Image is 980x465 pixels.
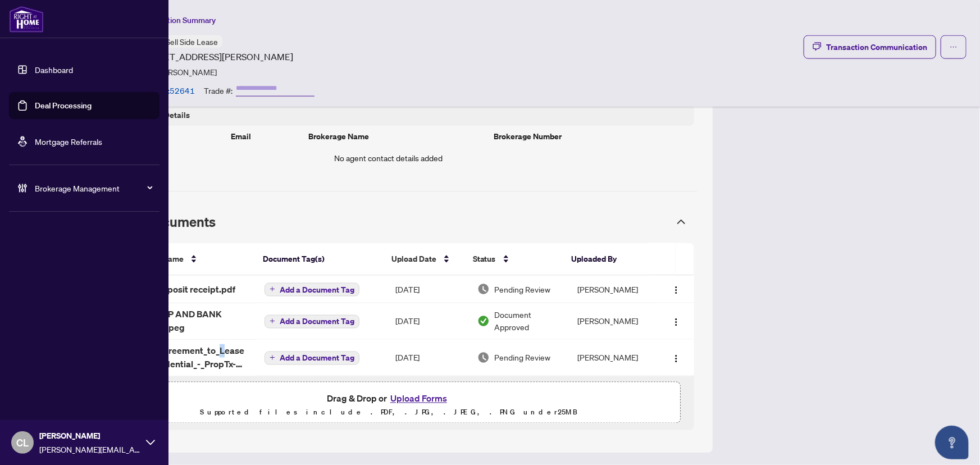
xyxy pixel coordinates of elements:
span: Transaction Summary [140,15,216,25]
img: Logo [672,318,681,327]
td: [DATE] [386,303,468,340]
img: logo [9,6,44,33]
img: Document Status [477,315,490,327]
span: plus [270,286,275,292]
span: Add a Document Tag [280,286,354,294]
span: Document Approved [494,309,559,334]
th: Status [464,243,563,276]
span: plus [270,355,275,361]
th: Uploaded By [562,243,649,276]
button: Logo [667,280,685,298]
span: 400_Agreement_to_Lease_-_Residential_-_PropTx-[PERSON_NAME]-2.pdf [135,344,247,371]
span: Add a Document Tag [280,354,354,362]
button: Add a Document Tag [265,283,359,297]
button: Add a Document Tag [265,350,359,365]
th: Email [226,126,304,147]
td: [PERSON_NAME] [568,303,657,340]
img: Logo [672,286,681,295]
button: Upload Forms [387,391,450,406]
article: [STREET_ADDRESS][PERSON_NAME] [139,50,293,63]
a: Dashboard [35,65,73,75]
img: Logo [672,354,681,363]
span: plus [270,318,275,324]
span: Status [473,253,496,265]
span: Pending Review [494,352,550,364]
span: Brokerage Management [35,182,152,194]
a: Deal Processing [35,101,92,111]
span: Deal - Sell Side Lease [144,37,218,47]
button: Add a Document Tag [265,352,359,365]
button: Logo [667,349,685,367]
span: [PERSON_NAME][EMAIL_ADDRESS][DOMAIN_NAME] [39,443,140,455]
a: Mortgage Referrals [35,136,102,147]
span: [PERSON_NAME] [39,430,140,442]
span: Add a Document Tag [280,318,354,326]
span: Pending Review [494,283,550,295]
span: Drag & Drop orUpload FormsSupported files include .PDF, .JPG, .JPEG, .PNG under25MB [97,382,680,428]
td: No agent contact details added [83,147,694,168]
td: [PERSON_NAME] [568,340,657,376]
div: Uploaded Documents [74,207,697,236]
td: [DATE] [386,340,468,376]
th: Upload Date [382,243,464,276]
button: Logo [667,312,685,330]
td: [DATE] [386,276,468,303]
article: Trade #: [204,84,233,97]
th: Brokerage Name [304,126,490,147]
p: Supported files include .PDF, .JPG, .JPEG, .PNG under 25 MB [106,406,671,420]
button: Add a Document Tag [265,315,359,329]
span: CL [16,435,29,450]
th: (3) File Name [126,243,253,276]
img: Document Status [477,352,490,364]
article: [PERSON_NAME] [156,66,217,78]
th: Brokerage Number [489,126,694,147]
button: Open asap [935,426,969,459]
button: Add a Document Tag [265,314,359,329]
img: Document Status [477,283,490,295]
div: Transaction Communication [826,38,927,56]
button: Transaction Communication [804,35,936,59]
td: [PERSON_NAME] [568,276,657,303]
span: Upload Date [391,253,436,265]
span: Drag & Drop or [327,391,450,406]
button: Add a Document Tag [265,282,359,297]
span: RAH deposit receipt.pdf [135,282,235,296]
th: Document Tag(s) [254,243,382,276]
span: RBC SLIP AND BANK DRAFT.jpeg [135,308,247,335]
span: ellipsis [950,43,958,51]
